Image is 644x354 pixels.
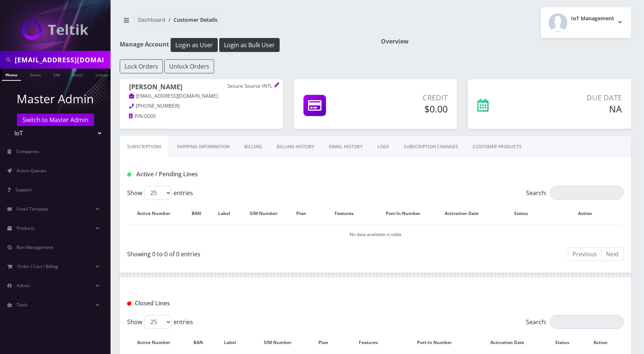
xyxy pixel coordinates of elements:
a: Email [69,69,87,80]
p: Due Date [529,92,622,103]
span: Admin [17,282,30,289]
th: Plan: activate to sort column ascending [292,203,318,224]
h1: Active / Pending Lines [127,171,285,178]
a: Phone [2,69,21,81]
a: Switch to Master Admin [17,114,94,126]
a: Subscriptions [120,136,169,157]
th: Action: activate to sort column ascending [554,203,623,224]
li: Customer Details [165,16,217,24]
p: Credit [368,92,448,103]
button: Unlock Orders [164,59,214,73]
select: Showentries [144,315,172,329]
th: Features: activate to sort column ascending [343,332,401,353]
th: Port-In Number: activate to sort column ascending [402,332,474,353]
th: Activation Date: activate to sort column ascending [436,203,494,224]
h1: [PERSON_NAME] [129,83,274,92]
img: Active / Pending Lines [127,173,131,177]
a: Login as Bulk User [219,40,280,48]
a: Next [601,247,624,261]
div: Showing 0 to 0 of 0 entries [127,247,370,258]
th: SIM Number: activate to sort column ascending [243,203,291,224]
span: 0000 [144,113,156,119]
a: SUBSCRIPTION CHANGES [396,136,465,157]
img: Closed Lines [127,302,131,306]
h1: Overview [381,38,631,45]
span: Order / Cart / Billing [17,263,58,270]
th: Port-In Number: activate to sort column ascending [378,203,435,224]
h1: Closed Lines [127,300,285,307]
a: Dashboard [138,16,165,23]
h1: Manage Account [120,38,370,52]
span: Ban Management [17,244,53,250]
span: Support [15,187,32,193]
th: Active Number: activate to sort column descending [128,332,186,353]
a: [EMAIL_ADDRESS][DOMAIN_NAME] [129,93,218,100]
label: Show entries [127,315,193,329]
th: Active Number: activate to sort column ascending [128,203,186,224]
a: Billing History [269,136,322,157]
span: Email Template [17,206,49,212]
label: Show entries [127,186,193,200]
td: No data available in table [128,225,623,244]
a: SIM [50,69,64,80]
th: BAN: activate to sort column ascending [187,332,216,353]
span: Tools [17,302,28,308]
input: Search in Company [15,53,109,67]
a: Company [92,69,116,80]
img: IoT [22,20,88,40]
th: BAN: activate to sort column ascending [187,203,213,224]
button: IoT Management [541,7,631,38]
a: Shipping Information [169,136,237,157]
label: Search: [526,186,624,200]
select: Showentries [144,186,172,200]
th: Status: activate to sort column ascending [547,332,585,353]
a: CUSTOMER PRODUCTS [465,136,529,157]
button: Lock Orders [120,59,163,73]
th: Label: activate to sort column ascending [213,203,242,224]
th: Label: activate to sort column ascending [217,332,251,353]
a: Billing [237,136,269,157]
th: Status: activate to sort column ascending [495,203,554,224]
input: Search: [550,315,624,329]
a: Name [26,69,45,80]
label: Search: [526,315,624,329]
button: Login as Bulk User [219,38,280,52]
a: Previous [568,247,602,261]
th: Action : activate to sort column ascending [585,332,623,353]
th: SIM Number: activate to sort column ascending [251,332,311,353]
button: Login as User [171,38,218,52]
p: Secure Source INTL [227,83,274,90]
th: Features: activate to sort column ascending [319,203,377,224]
span: Products [17,225,35,231]
span: Action Queues [17,167,46,174]
h2: IoT Management [571,15,614,22]
nav: breadcrumb [120,12,370,33]
input: Search: [550,186,624,200]
th: Plan: activate to sort column ascending [312,332,342,353]
span: [PHONE_NUMBER] [136,103,179,109]
span: Companies [16,148,39,155]
h5: $0.00 [368,103,448,114]
a: PIN: [129,113,144,120]
a: Login as User [169,40,219,48]
h5: NA [529,103,622,114]
th: Activation Date: activate to sort column ascending [475,332,547,353]
a: EMAIL HISTORY [322,136,370,157]
a: LOGS [370,136,396,157]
